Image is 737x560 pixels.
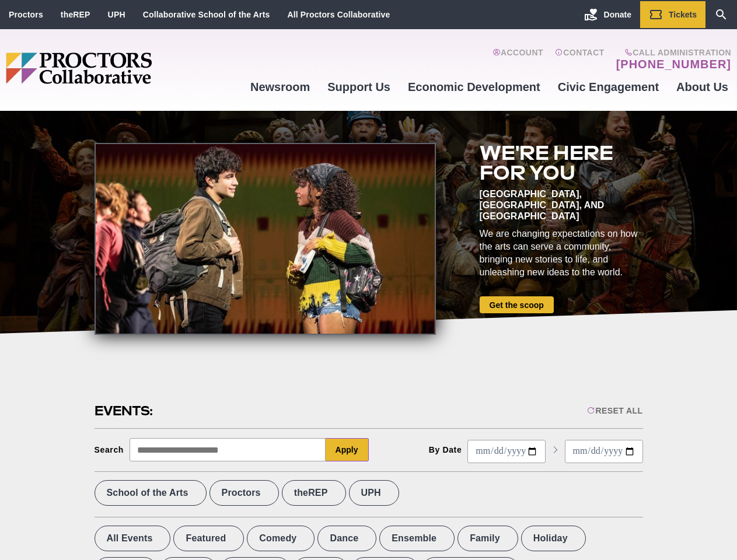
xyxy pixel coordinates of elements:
a: Collaborative School of the Arts [143,10,270,19]
a: Donate [575,1,640,28]
label: UPH [349,480,399,506]
div: [GEOGRAPHIC_DATA], [GEOGRAPHIC_DATA], and [GEOGRAPHIC_DATA] [480,188,643,222]
label: All Events [95,526,171,551]
a: Contact [555,48,605,71]
label: Comedy [247,526,315,551]
label: Proctors [209,480,279,506]
h2: We're here for you [480,143,643,183]
a: Tickets [640,1,705,28]
span: Call Administration [613,48,731,57]
a: Proctors [9,10,43,19]
label: Featured [173,526,244,551]
div: By Date [429,445,462,454]
a: Get the scoop [480,296,554,313]
span: Tickets [669,10,697,19]
span: Donate [604,10,631,19]
a: Civic Engagement [549,71,668,103]
a: Search [705,1,737,28]
div: Reset All [587,406,642,415]
label: Holiday [521,526,586,551]
div: We are changing expectations on how the arts can serve a community, bringing new stories to life,... [480,228,643,279]
label: Ensemble [379,526,455,551]
div: Search [95,445,124,454]
a: About Us [668,71,737,103]
a: [PHONE_NUMBER] [616,57,731,71]
a: theREP [61,10,90,19]
label: Dance [317,526,376,551]
label: Family [457,526,518,551]
a: Account [493,48,543,71]
button: Apply [326,438,369,461]
a: All Proctors Collaborative [287,10,390,19]
h2: Events: [95,402,155,420]
a: Economic Development [399,71,549,103]
label: School of the Arts [95,480,207,506]
label: theREP [282,480,346,506]
a: Newsroom [242,71,319,103]
a: Support Us [319,71,399,103]
img: Proctors logo [6,52,242,84]
a: UPH [108,10,125,19]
